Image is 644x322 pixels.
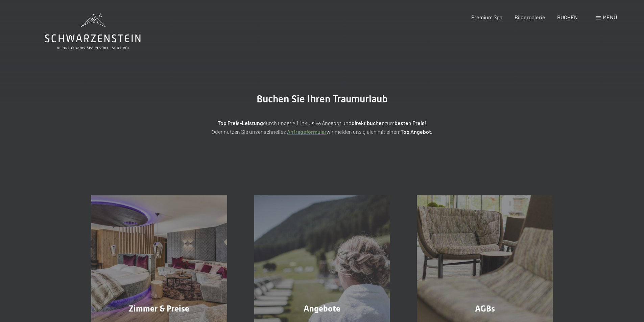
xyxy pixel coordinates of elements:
[129,304,189,314] span: Zimmer & Preise
[401,128,432,135] strong: Top Angebot.
[352,120,385,126] strong: direkt buchen
[471,14,502,20] a: Premium Spa
[475,304,495,314] span: AGBs
[153,119,491,136] p: durch unser All-inklusive Angebot und zum ! Oder nutzen Sie unser schnelles wir melden uns gleich...
[395,120,425,126] strong: besten Preis
[257,93,388,105] span: Buchen Sie Ihren Traumurlaub
[218,120,263,126] strong: Top Preis-Leistung
[515,14,545,20] a: Bildergalerie
[557,14,578,20] a: BUCHEN
[287,128,327,135] a: Anfrageformular
[304,304,340,314] span: Angebote
[603,14,617,20] span: Menü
